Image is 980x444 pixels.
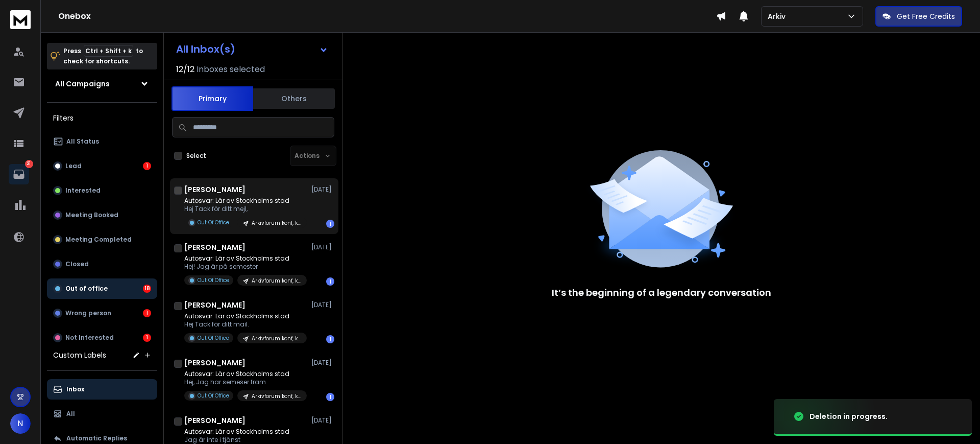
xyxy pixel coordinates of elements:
button: Lead1 [47,156,157,176]
h1: All Inbox(s) [176,44,235,54]
h3: Inboxes selected [197,63,265,76]
label: Select [186,152,206,160]
p: It’s the beginning of a legendary conversation [552,286,771,300]
h3: Filters [47,111,157,125]
h1: [PERSON_NAME] [184,300,246,310]
p: All [66,410,75,418]
p: Out Of Office [198,219,229,226]
p: Out of office [65,285,108,293]
p: Automatic Replies [66,434,127,442]
h1: [PERSON_NAME] [184,358,246,368]
div: 1 [326,277,334,286]
h1: [PERSON_NAME] [184,415,246,426]
p: [DATE] [311,185,334,194]
button: Meeting Booked [47,205,157,225]
p: Press to check for shortcuts. [63,46,143,66]
p: Inbox [66,385,84,393]
button: All Campaigns [47,74,157,94]
button: N [10,413,31,434]
p: 21 [25,160,33,168]
p: Autosvar: Lär av Stockholms stad [184,197,307,205]
button: Get Free Credits [875,6,962,27]
p: All Status [66,137,99,146]
p: Out Of Office [198,334,229,342]
div: 1 [326,220,334,228]
button: Primary [171,86,253,111]
p: Get Free Credits [897,11,955,21]
p: [DATE] [311,359,334,367]
button: Not Interested1 [47,328,157,348]
p: Out Of Office [198,392,229,400]
p: Autosvar: Lär av Stockholms stad [184,254,307,263]
span: Ctrl + Shift + k [84,45,133,57]
h1: Onebox [58,10,716,22]
p: Autosvar: Lär av Stockholms stad [184,312,307,320]
h3: Custom Labels [53,350,106,360]
button: Out of office18 [47,278,157,299]
p: Arkivforum konf, kommun, 250813 [252,277,301,285]
button: Wrong person1 [47,303,157,323]
div: 1 [326,335,334,343]
button: All Inbox(s) [168,39,336,59]
h1: All Campaigns [55,79,110,89]
span: 12 / 12 [176,63,194,76]
p: Out Of Office [198,276,229,284]
p: Meeting Completed [65,236,132,244]
p: Meeting Booked [65,211,118,219]
div: 1 [326,393,334,401]
h1: [PERSON_NAME] [184,184,246,195]
p: [DATE] [311,243,334,251]
div: Deletion in progress. [810,411,888,422]
p: Not Interested [65,334,114,342]
button: Interested [47,180,157,201]
img: logo [10,10,31,29]
div: 1 [143,309,151,317]
a: 21 [9,164,29,184]
p: Autosvar: Lär av Stockholms stad [184,370,307,378]
div: 18 [143,285,151,293]
button: All Status [47,131,157,152]
button: All [47,404,157,424]
p: Lead [65,162,82,170]
p: Jag är inte i tjänst [184,436,307,444]
p: Hej Tack för ditt mail. [184,320,307,329]
button: Others [253,87,335,110]
p: Hej Tack för ditt mejl, [184,205,307,213]
button: Meeting Completed [47,229,157,250]
p: Wrong person [65,309,111,317]
h1: [PERSON_NAME] [184,242,246,252]
div: 1 [143,162,151,170]
p: Arkivforum konf, kommun, 250813 [252,219,301,227]
p: Arkivforum konf, kommun, 250813 [252,392,301,400]
button: Inbox [47,379,157,400]
p: Closed [65,260,89,268]
p: Hej, Jag har semeser fram [184,378,307,386]
button: Closed [47,254,157,274]
p: Arkiv [768,11,790,21]
p: Interested [65,186,101,195]
p: Arkivforum konf, kommun, 250813 [252,335,301,342]
p: [DATE] [311,301,334,309]
p: [DATE] [311,416,334,425]
div: 1 [143,334,151,342]
p: Autosvar: Lär av Stockholms stad [184,428,307,436]
p: Hej! Jag är på semester [184,263,307,271]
